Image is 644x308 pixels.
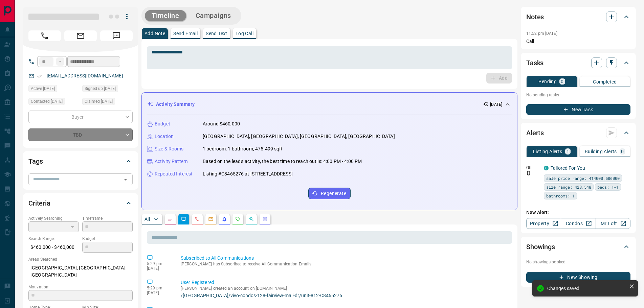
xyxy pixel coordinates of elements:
[236,31,253,36] p: Log Call
[28,236,79,242] p: Search Range:
[28,198,50,209] h2: Criteria
[173,31,198,36] p: Send Email
[181,262,509,266] p: [PERSON_NAME] has Subscribed to receive All Communication Emails
[147,286,171,290] p: 5:29 pm
[526,104,630,115] button: New Task
[28,85,79,94] div: Mon Aug 11 2025
[156,101,195,108] p: Activity Summary
[28,195,133,211] div: Criteria
[262,216,268,222] svg: Agent Actions
[37,74,42,78] svg: Email Verified
[147,261,171,266] p: 5:29 pm
[28,242,79,253] p: $460,000 - $460,000
[308,188,351,199] button: Regenerate
[28,30,61,41] span: Call
[526,171,531,175] svg: Push Notification Only
[526,127,544,138] h2: Alerts
[546,175,620,182] span: sale price range: 414000,506000
[526,259,630,265] p: No showings booked
[547,286,626,291] div: Changes saved
[28,128,133,141] div: TBD
[526,57,543,68] h2: Tasks
[155,133,174,140] p: Location
[526,31,557,36] p: 11:52 pm [DATE]
[189,10,238,21] button: Campaigns
[596,218,630,229] a: Mr.Loft
[546,184,591,190] span: size range: 428,548
[82,85,133,94] div: Mon Aug 11 2025
[203,120,240,127] p: Around $460,000
[28,156,43,167] h2: Tags
[585,149,617,154] p: Building Alerts
[561,79,563,84] p: 0
[168,216,173,222] svg: Notes
[551,165,585,171] a: Tailored For You
[235,216,241,222] svg: Requests
[147,290,171,295] p: [DATE]
[181,255,509,262] p: Subscribed to All Communications
[85,85,116,92] span: Signed up [DATE]
[526,90,630,100] p: No pending tasks
[526,9,630,25] div: Notes
[82,215,133,221] p: Timeframe:
[28,153,133,169] div: Tags
[181,293,509,298] a: /[GEOGRAPHIC_DATA]/vivo-condos-128-fairview-mall-dr/unit-812-C8465276
[195,216,200,222] svg: Calls
[145,31,165,36] p: Add Note
[526,11,544,22] h2: Notes
[28,111,133,123] div: Buyer
[597,184,619,190] span: beds: 1-1
[181,279,509,286] p: User Registered
[31,85,55,92] span: Active [DATE]
[526,55,630,71] div: Tasks
[155,120,170,127] p: Budget
[100,30,133,41] span: Message
[203,133,395,140] p: [GEOGRAPHIC_DATA], [GEOGRAPHIC_DATA], [GEOGRAPHIC_DATA], [GEOGRAPHIC_DATA]
[526,239,630,255] div: Showings
[526,209,630,216] p: New Alert:
[155,158,188,165] p: Activity Pattern
[121,175,130,184] button: Open
[561,218,596,229] a: Condos
[526,125,630,141] div: Alerts
[593,79,617,84] p: Completed
[533,149,562,154] p: Listing Alerts
[526,38,630,45] p: Call
[203,158,362,165] p: Based on the lead's activity, the best time to reach out is: 4:00 PM - 4:00 PM
[64,30,97,41] span: Email
[206,31,227,36] p: Send Text
[82,98,133,107] div: Mon Aug 11 2025
[155,145,184,152] p: Size & Rooms
[28,98,79,107] div: Mon Aug 11 2025
[208,216,214,222] svg: Emails
[526,165,540,171] p: Off
[85,98,113,105] span: Claimed [DATE]
[82,236,133,242] p: Budget:
[145,217,150,221] p: All
[222,216,227,222] svg: Listing Alerts
[567,149,569,154] p: 1
[147,266,171,271] p: [DATE]
[145,10,186,21] button: Timeline
[621,149,624,154] p: 0
[181,216,186,222] svg: Lead Browsing Activity
[490,101,502,108] p: [DATE]
[538,79,557,84] p: Pending
[28,284,133,290] p: Motivation:
[147,98,512,111] div: Activity Summary[DATE]
[28,215,79,221] p: Actively Searching:
[526,218,561,229] a: Property
[249,216,254,222] svg: Opportunities
[544,166,549,170] div: condos.ca
[47,73,123,78] a: [EMAIL_ADDRESS][DOMAIN_NAME]
[31,98,63,105] span: Contacted [DATE]
[203,145,283,152] p: 1 bedroom, 1 bathroom, 475-499 sqft
[203,170,293,177] p: Listing #C8465276 at [STREET_ADDRESS]
[546,192,575,199] span: bathrooms: 1
[526,272,630,283] button: New Showing
[155,170,193,177] p: Repeated Interest
[526,241,555,252] h2: Showings
[28,256,133,262] p: Areas Searched:
[181,286,509,291] p: [PERSON_NAME] created an account on [DOMAIN_NAME]
[28,262,133,281] p: [GEOGRAPHIC_DATA], [GEOGRAPHIC_DATA], [GEOGRAPHIC_DATA]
